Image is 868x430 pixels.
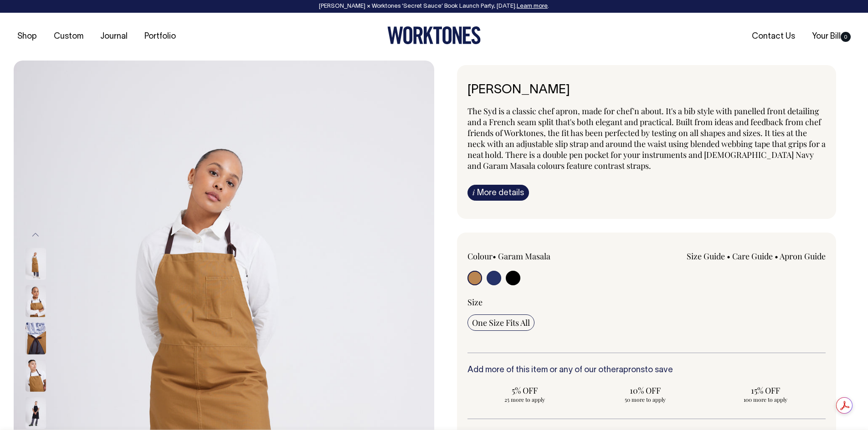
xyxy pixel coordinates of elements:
[467,83,826,97] h1: [PERSON_NAME]
[467,297,826,308] div: Size
[775,251,778,262] span: •
[26,359,46,391] img: garam-masala
[97,29,131,44] a: Journal
[808,29,854,44] a: Your Bill0
[493,251,496,262] span: •
[619,366,645,374] a: aprons
[748,29,799,44] a: Contact Us
[498,251,550,262] label: Garam Masala
[467,251,611,262] div: Colour
[14,29,41,44] a: Shop
[713,396,818,403] span: 100 more to apply
[592,385,698,396] span: 10% OFF
[473,187,475,197] span: i
[467,185,529,201] a: iMore details
[26,397,46,429] img: black
[9,3,859,10] div: [PERSON_NAME] × Worktones ‘Secret Sauce’ Book Launch Party, [DATE]. .
[841,32,851,42] span: 0
[26,248,46,279] img: garam-masala
[592,396,698,403] span: 50 more to apply
[467,106,826,171] span: The Syd is a classic chef apron, made for chef'n about. It's a bib style with panelled front deta...
[467,366,826,375] h6: Add more of this item or any of our other to save
[472,317,530,328] span: One Size Fits All
[713,385,818,396] span: 15% OFF
[467,382,582,406] input: 5% OFF 25 more to apply
[732,251,773,262] a: Care Guide
[472,385,578,396] span: 5% OFF
[472,396,578,403] span: 25 more to apply
[708,382,823,406] input: 15% OFF 100 more to apply
[50,29,87,44] a: Custom
[141,29,180,44] a: Portfolio
[26,285,46,317] img: garam-masala
[29,225,42,245] button: Previous
[26,322,46,354] img: garam-masala
[467,314,534,331] input: One Size Fits All
[517,4,548,9] a: Learn more
[588,382,703,406] input: 10% OFF 50 more to apply
[687,251,725,262] a: Size Guide
[727,251,730,262] span: •
[780,251,826,262] a: Apron Guide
